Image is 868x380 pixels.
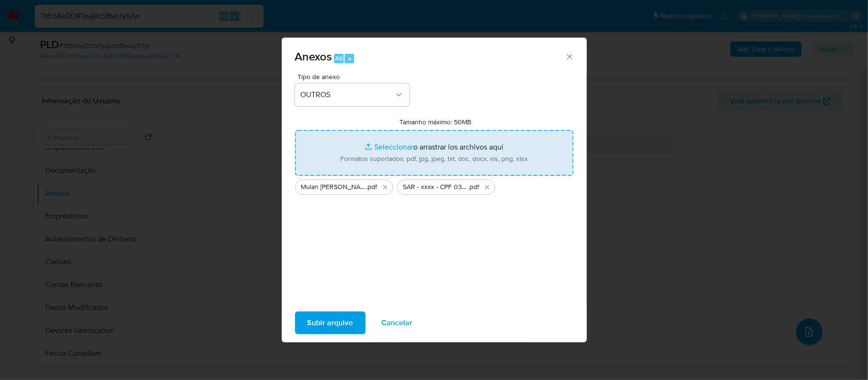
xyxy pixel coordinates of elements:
[297,73,412,80] span: Tipo de anexo
[565,52,573,60] button: Cerrar
[295,83,409,106] button: OUTROS
[348,54,351,63] span: a
[295,176,573,195] ul: Archivos seleccionados
[335,54,343,63] span: Alt
[367,182,378,192] span: .pdf
[295,48,332,65] span: Anexos
[403,182,469,192] span: SAR - xxxx - CPF 03717754009 - [PERSON_NAME] PALOMA CARMINATTI [PERSON_NAME]
[301,182,367,192] span: Mulan [PERSON_NAME] Paloma Carminatti [PERSON_NAME] 826000341_2025_09_30_08_16_20 - Tabla dinámica 1
[369,311,425,334] button: Cancelar
[382,312,413,333] span: Cancelar
[301,90,394,100] span: OUTROS
[307,312,353,333] span: Subir arquivo
[469,182,480,192] span: .pdf
[295,311,366,334] button: Subir arquivo
[379,181,391,193] button: Eliminar Mulan Caren Paloma Carminatti Zych 826000341_2025_09_30_08_16_20 - Tabla dinámica 1.pdf
[399,118,471,126] label: Tamanho máximo: 50MB
[481,181,493,193] button: Eliminar SAR - xxxx - CPF 03717754009 - CAREN PALOMA CARMINATTI ZYCH.pdf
